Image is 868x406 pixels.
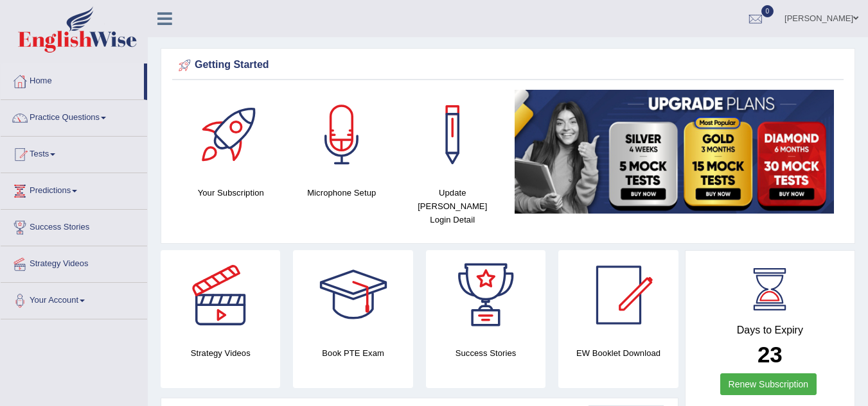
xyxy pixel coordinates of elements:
[757,342,783,367] b: 23
[1,246,147,278] a: Strategy Videos
[175,56,840,75] div: Getting Started
[515,90,835,214] img: small5.jpg
[293,346,412,360] h4: Book PTE Exam
[1,210,147,242] a: Success Stories
[720,373,817,395] a: Renew Subscription
[182,186,280,199] h4: Your Subscription
[1,283,147,315] a: Your Account
[161,346,280,360] h4: Strategy Videos
[761,5,774,17] span: 0
[426,346,545,360] h4: Success Stories
[1,100,147,132] a: Practice Questions
[1,173,147,205] a: Predictions
[700,325,840,336] h4: Days to Expiry
[293,186,391,199] h4: Microphone Setup
[403,186,502,226] h4: Update [PERSON_NAME] Login Detail
[1,137,147,169] a: Tests
[558,346,678,360] h4: EW Booklet Download
[1,63,144,96] a: Home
